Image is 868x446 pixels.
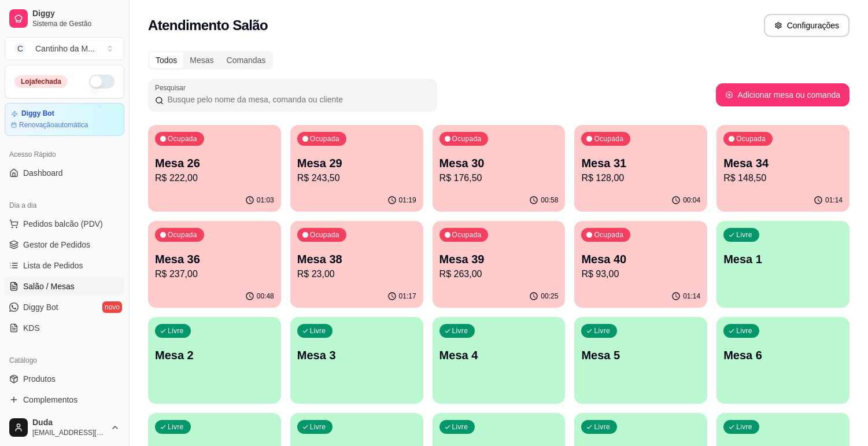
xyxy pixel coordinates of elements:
a: Gestor de Pedidos [5,235,124,254]
button: OcupadaMesa 31R$ 128,0000:04 [574,125,707,212]
p: Ocupada [452,134,482,143]
button: LivreMesa 3 [290,317,423,404]
span: [EMAIL_ADDRESS][DOMAIN_NAME] [32,428,106,437]
button: OcupadaMesa 40R$ 93,0001:14 [574,221,707,308]
p: Livre [736,326,752,336]
p: Mesa 40 [581,251,700,267]
p: Livre [310,326,326,336]
p: Livre [168,422,184,432]
p: R$ 263,00 [439,267,559,281]
span: Diggy Bot [23,301,58,313]
p: Mesa 38 [297,251,416,267]
div: Cantinho da M ... [35,43,95,54]
div: Dia a dia [5,196,124,215]
p: 00:58 [541,196,558,205]
a: Diggy Botnovo [5,298,124,316]
button: LivreMesa 6 [716,317,849,404]
p: Livre [452,326,468,336]
span: Gestor de Pedidos [23,239,90,250]
p: R$ 176,50 [439,171,559,185]
a: Salão / Mesas [5,277,124,296]
p: Mesa 2 [155,347,274,363]
p: R$ 93,00 [581,267,700,281]
p: Mesa 39 [439,251,559,267]
div: Loja fechada [14,75,68,88]
button: Configurações [764,14,849,37]
button: LivreMesa 4 [433,317,566,404]
p: R$ 243,50 [297,171,416,185]
span: Salão / Mesas [23,281,75,292]
span: Diggy [32,9,120,19]
p: R$ 23,00 [297,267,416,281]
p: Ocupada [594,134,623,143]
p: Ocupada [452,230,482,239]
p: Ocupada [736,134,766,143]
p: Ocupada [168,230,197,239]
p: Mesa 34 [723,155,843,171]
article: Renovação automática [19,120,88,130]
a: Dashboard [5,164,124,182]
button: OcupadaMesa 34R$ 148,5001:14 [716,125,849,212]
p: Mesa 4 [439,347,559,363]
span: KDS [23,322,40,334]
p: 01:17 [399,292,416,301]
button: OcupadaMesa 29R$ 243,5001:19 [290,125,423,212]
button: Duda[EMAIL_ADDRESS][DOMAIN_NAME] [5,414,124,441]
button: OcupadaMesa 36R$ 237,0000:48 [148,221,281,308]
a: Produtos [5,370,124,388]
p: 01:19 [399,196,416,205]
p: 01:14 [825,196,843,205]
span: Produtos [23,373,56,385]
p: Ocupada [168,134,197,143]
p: R$ 128,00 [581,171,700,185]
p: Livre [736,422,752,432]
p: Mesa 30 [439,155,559,171]
input: Pesquisar [164,94,430,105]
div: Todos [149,52,183,68]
button: LivreMesa 2 [148,317,281,404]
label: Pesquisar [155,83,190,93]
p: Livre [452,422,468,432]
button: LivreMesa 5 [574,317,707,404]
button: OcupadaMesa 26R$ 222,0001:03 [148,125,281,212]
p: Mesa 6 [723,347,843,363]
button: Alterar Status [89,75,114,89]
span: C [14,43,26,54]
div: Comandas [220,52,272,68]
div: Acesso Rápido [5,145,124,164]
p: Livre [594,422,610,432]
button: Pedidos balcão (PDV) [5,215,124,233]
span: Pedidos balcão (PDV) [23,218,103,230]
p: 00:04 [683,196,700,205]
button: OcupadaMesa 39R$ 263,0000:25 [433,221,566,308]
p: Ocupada [310,134,339,143]
span: Dashboard [23,167,63,179]
h2: Atendimento Salão [148,16,268,35]
p: Livre [310,422,326,432]
button: Select a team [5,37,124,60]
a: DiggySistema de Gestão [5,5,124,32]
p: Livre [168,326,184,336]
p: 00:25 [541,292,558,301]
span: Sistema de Gestão [32,19,120,28]
p: Mesa 31 [581,155,700,171]
button: OcupadaMesa 38R$ 23,0001:17 [290,221,423,308]
p: 00:48 [257,292,274,301]
a: Lista de Pedidos [5,256,124,275]
a: Complementos [5,390,124,409]
div: Mesas [183,52,220,68]
p: Livre [736,230,752,239]
p: Mesa 29 [297,155,416,171]
button: LivreMesa 1 [716,221,849,308]
p: R$ 148,50 [723,171,843,185]
p: Mesa 26 [155,155,274,171]
p: 01:03 [257,196,274,205]
div: Catálogo [5,351,124,370]
p: Mesa 5 [581,347,700,363]
a: Diggy BotRenovaçãoautomática [5,103,124,136]
article: Diggy Bot [21,109,54,118]
span: Duda [32,418,106,428]
button: Adicionar mesa ou comanda [716,83,849,106]
span: Lista de Pedidos [23,260,83,271]
button: OcupadaMesa 30R$ 176,5000:58 [433,125,566,212]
